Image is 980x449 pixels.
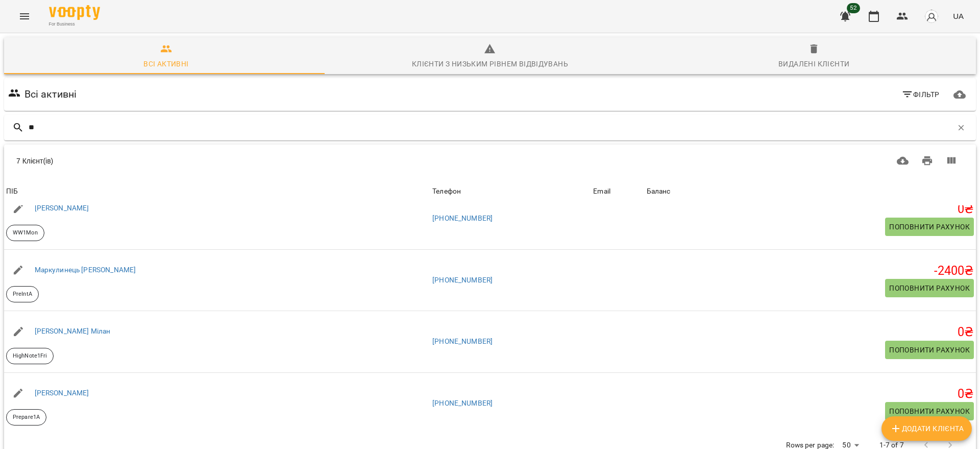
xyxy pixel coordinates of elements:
div: Table Toolbar [4,145,976,177]
h6: Всі активні [24,86,77,102]
h5: -2400 ₴ [647,263,974,279]
button: Поповнити рахунок [885,341,974,359]
span: 52 [847,3,860,13]
h5: 0 ₴ [647,386,974,402]
button: Додати клієнта [881,416,972,441]
a: Маркулинець [PERSON_NAME] [35,266,136,274]
button: Вигляд колонок [939,149,964,173]
a: [PERSON_NAME] [35,389,89,397]
div: Sort [647,185,671,198]
div: Prepare1A [6,409,46,426]
button: Фільтр [897,85,944,104]
a: [PHONE_NUMBER] [432,399,493,407]
a: [PERSON_NAME] Мілан [35,327,111,335]
span: For Business [49,21,100,28]
span: Email [593,185,642,198]
button: Поповнити рахунок [885,218,974,236]
a: [PHONE_NUMBER] [432,214,493,222]
div: Видалені клієнти [778,58,849,70]
button: Завантажити CSV [891,149,915,173]
span: Фільтр [901,88,940,101]
span: Баланс [647,185,974,198]
a: [PHONE_NUMBER] [432,337,493,345]
div: ПІБ [6,185,18,198]
button: UA [949,7,968,26]
span: Телефон [432,185,589,198]
div: HighNote1Fri [6,348,54,364]
div: Всі активні [143,58,188,70]
span: Поповнити рахунок [889,221,970,233]
h5: 0 ₴ [647,201,974,217]
div: PreIntA [6,286,39,302]
div: WW1Mon [6,225,44,241]
div: Телефон [432,185,461,198]
button: Поповнити рахунок [885,279,974,297]
button: Поповнити рахунок [885,402,974,420]
span: Поповнити рахунок [889,282,970,294]
img: Voopty Logo [49,5,100,20]
div: Sort [593,185,610,198]
div: Баланс [647,185,671,198]
p: PreIntA [13,290,32,299]
div: Sort [6,185,18,198]
h5: 0 ₴ [647,324,974,340]
span: Поповнити рахунок [889,405,970,417]
button: Menu [12,4,37,29]
p: HighNote1Fri [13,352,47,361]
p: WW1Mon [13,229,38,238]
p: Prepare1A [13,413,40,422]
a: [PERSON_NAME] [35,204,89,212]
span: Поповнити рахунок [889,344,970,356]
div: 7 Клієнт(ів) [16,156,472,166]
div: Email [593,185,610,198]
span: Додати клієнта [890,422,964,435]
span: UA [953,11,964,21]
a: [PHONE_NUMBER] [432,276,493,284]
span: ПІБ [6,185,428,198]
div: Клієнти з низьким рівнем відвідувань [412,58,568,70]
img: avatar_s.png [924,9,939,23]
button: Друк [915,149,940,173]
